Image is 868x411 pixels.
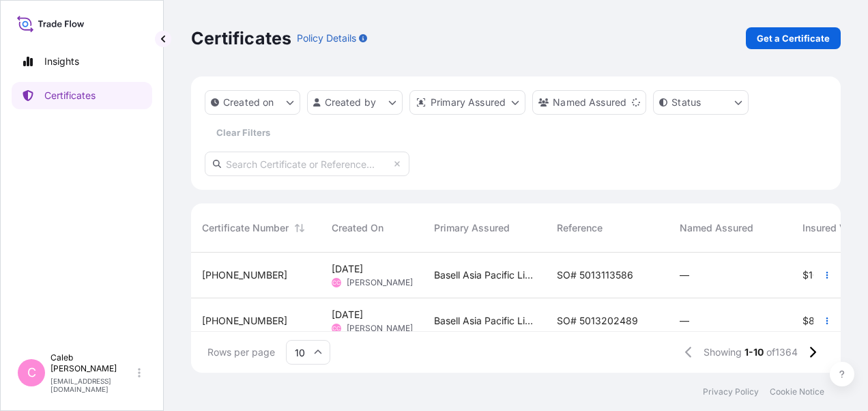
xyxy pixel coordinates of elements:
a: Certificates [12,82,152,109]
span: Certificate Number [202,221,289,235]
p: Insights [44,55,79,68]
p: Get a Certificate [757,31,830,45]
span: SO# 5013113586 [557,268,633,282]
p: Policy Details [297,31,356,45]
p: Certificates [191,27,291,49]
button: cargoOwner Filter options [532,90,646,115]
a: Insights [12,48,152,75]
button: distributor Filter options [409,90,525,115]
span: [PHONE_NUMBER] [202,314,287,328]
p: Primary Assured [431,96,506,109]
span: $ [802,316,809,326]
p: [EMAIL_ADDRESS][DOMAIN_NAME] [50,377,135,393]
p: Clear Filters [216,126,270,139]
span: Reference [557,221,603,235]
span: Created On [332,221,384,235]
span: Named Assured [680,221,753,235]
p: Named Assured [553,96,626,109]
span: 80 [809,316,821,326]
span: SO# 5013202489 [557,314,638,328]
input: Search Certificate or Reference... [205,152,409,176]
span: 106 [809,270,825,280]
span: of 1364 [766,345,798,359]
a: Privacy Policy [703,386,759,397]
button: createdBy Filter options [307,90,403,115]
span: Showing [704,345,742,359]
button: Sort [291,220,308,236]
button: createdOn Filter options [205,90,300,115]
button: certificateStatus Filter options [653,90,749,115]
span: [PHONE_NUMBER] [202,268,287,282]
span: [PERSON_NAME] [347,277,413,288]
span: CC [332,276,341,289]
p: Status [671,96,701,109]
span: Primary Assured [434,221,510,235]
span: Basell Asia Pacific Limited [434,268,535,282]
span: C [27,366,36,380]
p: Certificates [44,89,96,102]
span: Rows per page [207,345,275,359]
span: 1-10 [744,345,764,359]
span: [DATE] [332,262,363,276]
button: Clear Filters [205,122,281,143]
span: — [680,268,689,282]
span: CC [332,322,341,335]
span: $ [802,270,809,280]
span: [DATE] [332,308,363,322]
span: — [680,314,689,328]
span: Basell Asia Pacific Limited [434,314,535,328]
p: Caleb [PERSON_NAME] [50,352,135,374]
span: [PERSON_NAME] [347,323,413,334]
p: Created on [223,96,274,109]
p: Created by [325,96,377,109]
a: Get a Certificate [746,27,841,49]
a: Cookie Notice [770,386,824,397]
span: Insured Value [802,221,865,235]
